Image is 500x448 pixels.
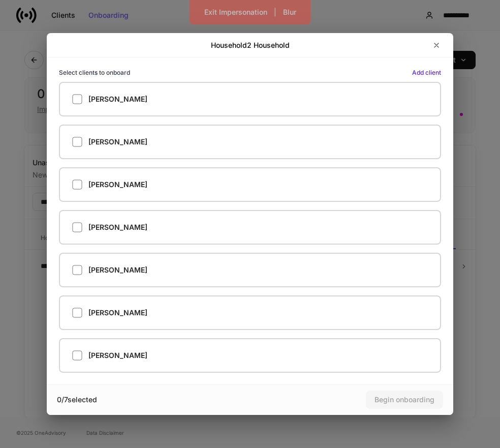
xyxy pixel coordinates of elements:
[88,94,147,104] h5: [PERSON_NAME]
[59,295,441,330] label: [PERSON_NAME]
[88,350,147,361] h5: [PERSON_NAME]
[88,180,147,190] h5: [PERSON_NAME]
[59,68,130,77] h6: Select clients to onboard
[88,137,147,147] h5: [PERSON_NAME]
[211,40,290,50] h2: Household2 Household
[59,167,441,202] label: [PERSON_NAME]
[59,125,441,159] label: [PERSON_NAME]
[59,82,441,116] label: [PERSON_NAME]
[88,308,147,318] h5: [PERSON_NAME]
[59,338,441,373] label: [PERSON_NAME]
[59,253,441,287] label: [PERSON_NAME]
[283,9,296,16] div: Blur
[88,265,147,275] h5: [PERSON_NAME]
[59,210,441,245] label: [PERSON_NAME]
[204,9,267,16] div: Exit Impersonation
[57,395,250,405] div: 0 / 7 selected
[88,222,147,232] h5: [PERSON_NAME]
[412,70,441,76] button: Add client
